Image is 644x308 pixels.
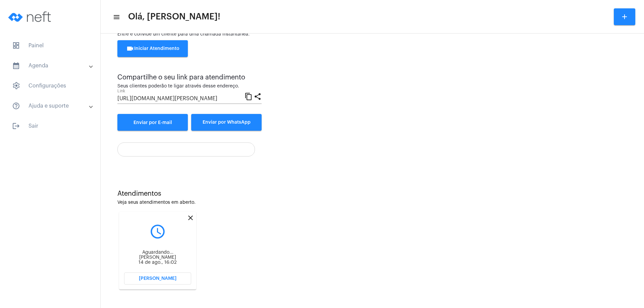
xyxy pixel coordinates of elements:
[117,40,188,57] button: Iniciar Atendimento
[12,102,20,110] mat-icon: sidenav icon
[124,255,191,260] div: [PERSON_NAME]
[117,200,627,205] div: Veja seus atendimentos em aberto.
[621,13,629,21] mat-icon: add
[254,92,262,100] mat-icon: share
[128,11,220,22] span: Olá, [PERSON_NAME]!
[186,214,195,222] mat-icon: close
[126,46,179,51] span: Iniciar Atendimento
[12,122,20,130] mat-icon: sidenav icon
[12,102,90,110] mat-panel-title: Ajuda e suporte
[12,82,20,90] span: sidenav icon
[126,45,134,53] mat-icon: videocam
[124,250,191,255] div: Aguardando...
[12,62,90,70] mat-panel-title: Agenda
[133,120,172,125] span: Enviar por E-mail
[117,32,627,37] div: Entre e convide um cliente para uma chamada instantânea.
[7,38,94,54] span: Painel
[139,276,176,281] span: [PERSON_NAME]
[12,42,20,50] span: sidenav icon
[5,3,56,30] img: logo-neft-novo-2.png
[117,74,262,81] div: Compartilhe o seu link para atendimento
[203,120,251,125] span: Enviar por WhatsApp
[4,58,100,74] mat-expansion-panel-header: sidenav iconAgenda
[245,92,253,100] mat-icon: content_copy
[117,114,188,131] a: Enviar por E-mail
[124,260,191,265] div: 14 de ago., 16:02
[4,98,100,114] mat-expansion-panel-header: sidenav iconAjuda e suporte
[7,118,94,134] span: Sair
[117,190,627,197] div: Atendimentos
[117,84,262,89] div: Seus clientes poderão te ligar através desse endereço.
[124,272,191,285] button: [PERSON_NAME]
[113,13,119,21] mat-icon: sidenav icon
[7,78,94,94] span: Configurações
[191,114,262,131] button: Enviar por WhatsApp
[124,223,191,240] mat-icon: query_builder
[12,62,20,70] mat-icon: sidenav icon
